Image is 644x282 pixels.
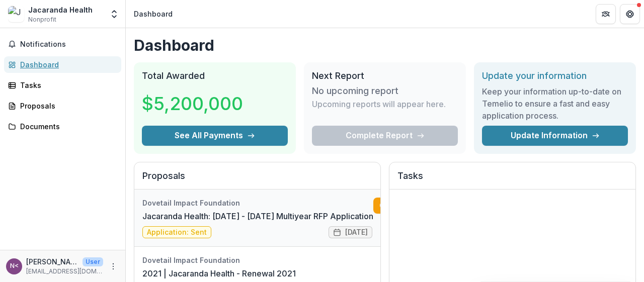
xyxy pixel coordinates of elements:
[397,170,627,190] h2: Tasks
[83,257,103,266] p: User
[20,101,113,111] div: Proposals
[134,36,636,54] h1: Dashboard
[4,98,121,114] a: Proposals
[107,260,119,272] button: More
[142,210,373,222] a: Jacaranda Health: [DATE] - [DATE] Multiyear RFP Application
[130,7,177,21] nav: breadcrumb
[142,170,372,190] h2: Proposals
[26,256,78,267] p: [PERSON_NAME] <[EMAIL_ADDRESS][DOMAIN_NAME]>
[4,36,121,52] button: Notifications
[4,77,121,93] a: Tasks
[142,267,296,279] a: 2021 | Jacaranda Health - Renewal 2021
[596,4,616,24] button: Partners
[142,90,243,117] h3: $5,200,000
[20,80,113,90] div: Tasks
[10,263,19,269] div: Nick Pearson <npearson@jacarandahealth.org>
[312,85,398,97] h3: No upcoming report
[8,6,24,22] img: Jacaranda Health
[373,198,431,214] a: Complete
[4,118,121,135] a: Documents
[28,15,56,24] span: Nonprofit
[26,267,103,276] p: [EMAIL_ADDRESS][DOMAIN_NAME]
[20,40,117,49] span: Notifications
[312,70,458,81] h2: Next Report
[482,85,628,122] h3: Keep your information up-to-date on Temelio to ensure a fast and easy application process.
[4,56,121,73] a: Dashboard
[28,5,93,15] div: Jacaranda Health
[20,121,113,132] div: Documents
[312,98,446,110] p: Upcoming reports will appear here.
[142,126,288,146] button: See All Payments
[482,126,628,146] a: Update Information
[620,4,640,24] button: Get Help
[107,4,121,24] button: Open entity switcher
[134,9,173,19] div: Dashboard
[482,70,628,81] h2: Update your information
[142,70,288,81] h2: Total Awarded
[20,59,113,70] div: Dashboard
